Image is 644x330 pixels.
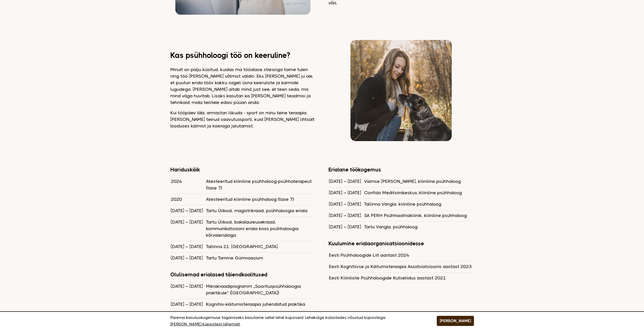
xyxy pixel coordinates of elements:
td: Tartu Ülikool, magistrikraad, psühholoogia eriala [206,205,315,216]
a: [PERSON_NAME] küpsistest lähemalt. [170,321,240,327]
td: [DATE] – [DATE] [329,176,364,187]
td: Mikrokraadiprogramm „Soorituspsühholoogia praktikule“ ([GEOGRAPHIC_DATA]) [206,281,315,298]
td: 2023 [171,310,205,327]
h3: Erialane töökogemus [328,166,474,173]
p: Kui tööpäev läbi, armastan liikuda - sport on minu teine teraapia. [PERSON_NAME] teinud saavutuss... [170,109,316,129]
td: Skeemiteraapia tutvustav seminar ja töötuba Politsei läbirääkijate koolitus [206,310,315,327]
td: Tartu Vangla, psühholoog [364,221,467,232]
td: 2020 [171,194,205,205]
h2: Kas psühholoogi töö on keeruline? [170,52,316,59]
td: Kognitiiv-käitumisteraapia juhendatud praktika [206,299,315,310]
td: [DATE] – [DATE] [171,216,205,240]
td: [DATE] – [DATE] [329,221,364,232]
td: [DATE] – [DATE] [171,252,205,263]
td: Atesteeritud kliiniline psühholoog-psühhoterapeut (tase 7) [206,176,315,193]
p: Minult on palju küsitud, kuidas ma tööalase stressiga toime tulen ning töö [PERSON_NAME] võtmist ... [170,66,316,106]
td: Tallinna Vangla, kliiniline psühholoog [364,199,467,209]
td: 2024 [171,176,205,193]
td: Tallinna 21. [GEOGRAPHIC_DATA] [206,241,315,252]
td: Vaimse [PERSON_NAME], kliiniline psühholoog [364,176,467,187]
td: Tartu Ülikool, bakalaureusekraad, kommunikatsiooni eriala koos psühholoogia kõrvalerialaga [206,216,315,240]
td: Tartu Tamme Gümnaasium [206,252,315,263]
td: [DATE] – [DATE] [329,199,364,209]
td: SA PERH Psühhiaatriakliinik, kliiniline psühholoog [364,210,467,221]
td: Eesti Kognitiivse ja Käitumisteraapia Assotsiatsioonis aastast 2023 [329,261,472,272]
td: [DATE] – [DATE] [329,187,364,198]
h3: Olulisemad erialased täiendkoolitused [170,271,316,278]
td: Confido Meditsiinikeskus, kliiniline psühholoog [364,187,467,198]
h3: Hariduskäik [170,166,316,173]
h3: Kuulumine erialaorganisatsioonidesse [328,240,474,247]
p: Parema kasutuskogemuse tagamiseks kasutame sellel lehel küpsiseid. Lehekülge külastades nõustud k... [170,314,424,327]
td: [DATE] – [DATE] [329,210,364,221]
img: Dagmar koeraga [350,40,452,141]
td: [DATE] – [DATE] [171,299,205,310]
td: Eesti Psühholoogide Liit aastast 2024 [329,250,472,260]
button: [PERSON_NAME] [437,316,474,326]
td: Eesti Kliiniliste Psühholoogide Kutseliidus aastast 2021 [329,272,472,283]
td: [DATE] – [DATE] [171,281,205,298]
td: [DATE] – [DATE] [171,241,205,252]
td: [DATE] – [DATE] [171,205,205,216]
td: Atesteeritud kliiniline psühholoog (tase 7) [206,194,315,205]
